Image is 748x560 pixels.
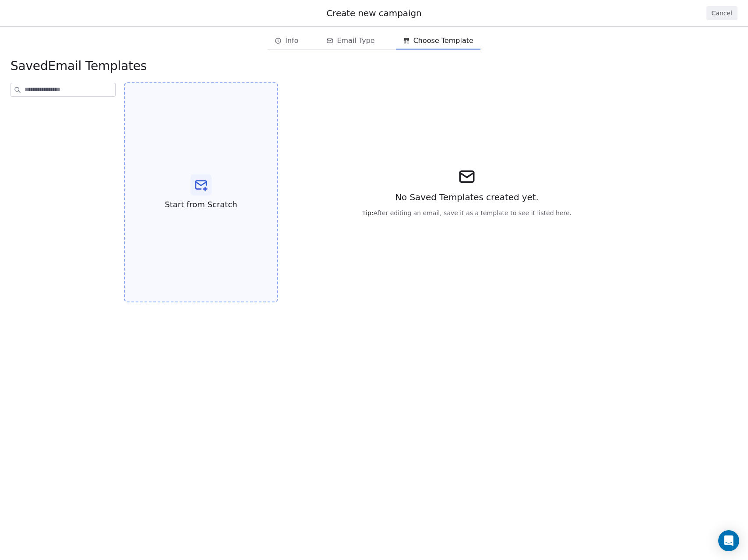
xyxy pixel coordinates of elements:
span: No Saved Templates created yet. [395,191,539,203]
div: Create new campaign [11,7,737,19]
span: Choose Template [413,35,473,46]
span: Tip: [362,209,374,216]
span: Email Templates [11,58,147,74]
span: Start from Scratch [165,199,237,210]
div: Open Intercom Messenger [718,530,739,551]
span: saved [11,59,48,73]
span: Email Type [337,35,374,46]
span: After editing an email, save it as a template to see it listed here. [362,209,572,217]
div: email creation steps [268,32,480,50]
span: Info [285,35,298,46]
button: Cancel [706,6,737,20]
